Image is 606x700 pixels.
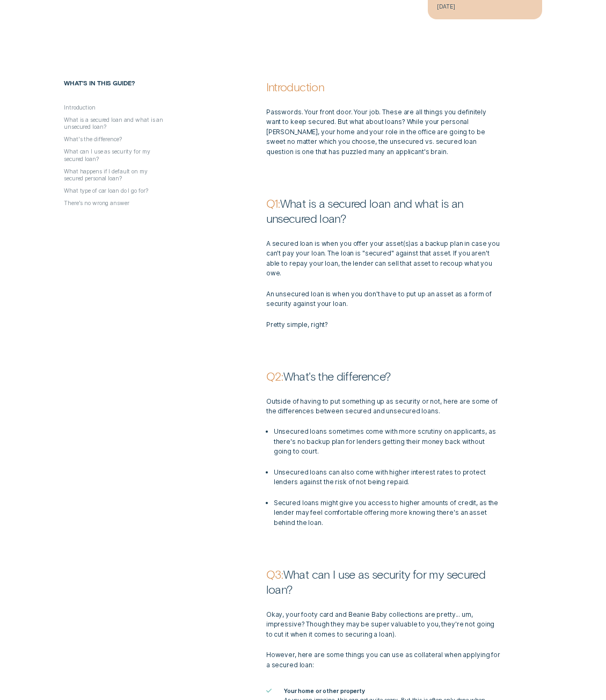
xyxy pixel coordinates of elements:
[266,79,324,93] strong: Introduction
[266,196,502,226] p: What is a secured loan and what is an unsecured loan?
[266,107,502,157] p: Passwords. Your front door. Your job. These are all things you definitely want to keep secured. B...
[403,239,405,247] span: (
[266,320,502,330] p: Pretty simple, right?
[284,688,502,695] h5: Your home or other property
[274,468,502,487] p: Unsecured loans can also come with higher interest rates to protect lenders against the risk of n...
[266,289,502,309] p: An unsecured loan is when you don't have to put up an asset as a form of security against your loan.
[64,168,166,182] button: What happens if I default on my secured personal loan?
[64,136,122,143] button: What's the difference?
[274,498,502,528] p: Secured loans might give you access to higher amounts of credit, as the lender may feel comfortab...
[437,3,534,10] div: [DATE]
[266,567,283,581] strong: Q3:
[392,630,395,638] span: )
[64,116,166,130] button: What is a secured loan and what is an unsecured loan?
[266,239,502,279] p: A secured loan is when you offer your asset s as a backup plan in case you can't pay your loan. T...
[266,567,502,597] p: What can I use as security for my secured loan?
[266,369,283,383] strong: Q2:
[266,610,502,640] p: Okay, your footy card and Beanie Baby collections are pretty... um, impressive? Though they may b...
[64,200,129,207] button: There's no wrong answer
[266,369,502,384] p: What's the difference?
[266,397,502,417] p: Outside of having to put something up as security or not, here are some of the differences betwee...
[274,427,502,457] p: Unsecured loans sometimes come with more scrutiny on applicants, as there's no backup plan for le...
[64,79,218,104] h5: What's in this guide?
[64,187,148,194] button: What type of car loan do I go for?
[64,148,166,162] button: What can I use as security for my secured loan?
[64,104,96,111] button: Introduction
[266,196,280,210] strong: Q1:
[266,650,502,670] p: However, here are some things you can use as collateral when applying for a secured loan:
[408,239,411,247] span: )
